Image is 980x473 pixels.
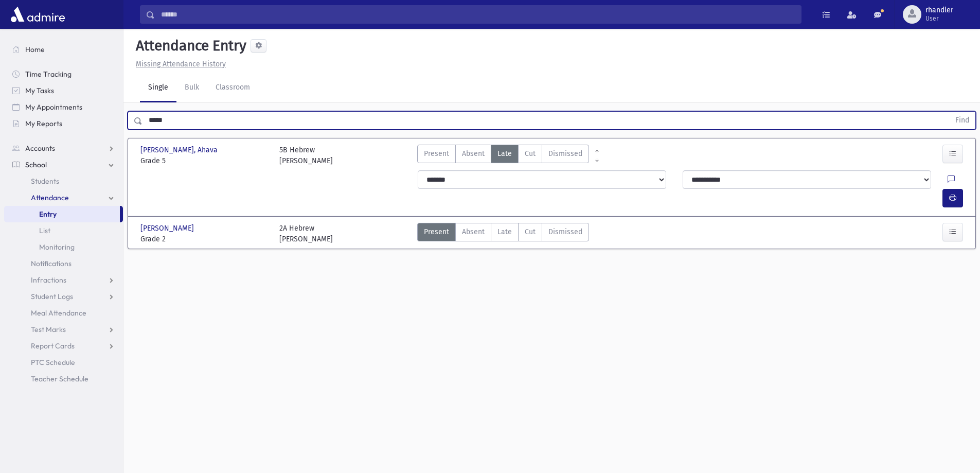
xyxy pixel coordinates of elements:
[4,173,123,189] a: Students
[925,6,953,14] span: rhandler
[279,145,333,166] div: 5B Hebrew [PERSON_NAME]
[4,239,123,255] a: Monitoring
[4,41,123,58] a: Home
[25,144,55,153] span: Accounts
[132,60,226,68] a: Missing Attendance History
[548,226,582,237] span: Dismissed
[8,4,67,25] img: AdmirePro
[39,242,75,252] span: Monitoring
[31,341,75,351] span: Report Cards
[4,222,123,239] a: List
[31,325,66,334] span: Test Marks
[424,148,449,159] span: Present
[39,226,50,235] span: List
[417,223,589,244] div: AttTypes
[548,148,582,159] span: Dismissed
[31,193,69,202] span: Attendance
[525,226,536,237] span: Cut
[4,82,123,99] a: My Tasks
[140,74,176,102] a: Single
[497,226,512,237] span: Late
[132,37,246,55] h5: Attendance Entry
[4,115,123,132] a: My Reports
[31,259,72,268] span: Notifications
[140,155,269,166] span: Grade 5
[4,272,123,288] a: Infractions
[4,189,123,206] a: Attendance
[4,156,123,173] a: School
[155,5,801,24] input: Search
[497,148,512,159] span: Late
[207,74,258,102] a: Classroom
[949,112,975,129] button: Find
[462,148,485,159] span: Absent
[4,140,123,156] a: Accounts
[4,255,123,272] a: Notifications
[25,45,45,54] span: Home
[25,86,54,95] span: My Tasks
[25,119,62,128] span: My Reports
[4,354,123,371] a: PTC Schedule
[4,321,123,338] a: Test Marks
[4,288,123,305] a: Student Logs
[424,226,449,237] span: Present
[279,223,333,244] div: 2A Hebrew [PERSON_NAME]
[39,209,57,219] span: Entry
[31,177,59,186] span: Students
[25,160,47,169] span: School
[31,308,86,318] span: Meal Attendance
[925,14,953,23] span: User
[25,69,72,79] span: Time Tracking
[417,145,589,166] div: AttTypes
[176,74,207,102] a: Bulk
[4,371,123,387] a: Teacher Schedule
[4,66,123,82] a: Time Tracking
[525,148,536,159] span: Cut
[4,206,120,222] a: Entry
[31,292,73,301] span: Student Logs
[31,374,88,383] span: Teacher Schedule
[140,234,269,244] span: Grade 2
[136,60,226,68] u: Missing Attendance History
[4,338,123,354] a: Report Cards
[140,145,220,155] span: [PERSON_NAME], Ahava
[31,275,66,285] span: Infractions
[4,99,123,115] a: My Appointments
[462,226,485,237] span: Absent
[25,102,82,112] span: My Appointments
[4,305,123,321] a: Meal Attendance
[140,223,196,234] span: [PERSON_NAME]
[31,358,75,367] span: PTC Schedule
